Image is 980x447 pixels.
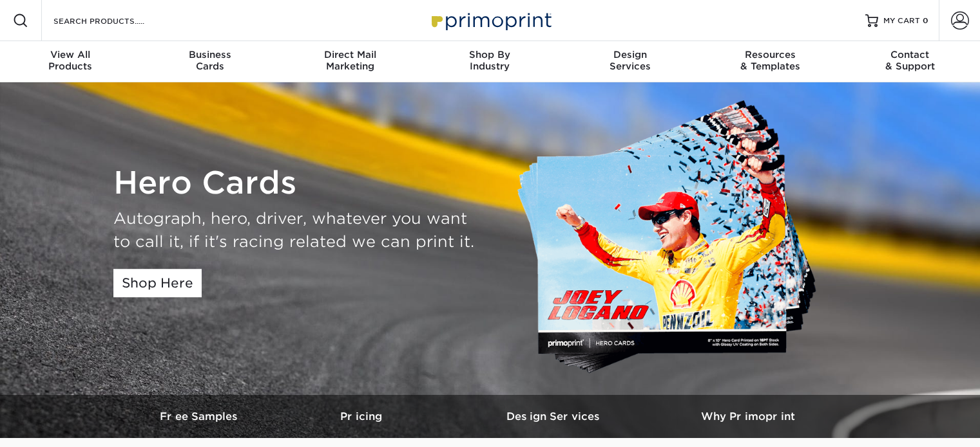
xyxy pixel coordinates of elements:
div: Industry [420,49,560,72]
a: Direct MailMarketing [280,41,420,82]
h1: Hero Cards [113,165,481,202]
div: & Templates [700,49,840,72]
a: Pricing [265,395,458,438]
span: 0 [923,16,928,25]
h3: Why Primoprint [651,410,845,423]
h3: Design Services [458,410,651,423]
a: Shop ByIndustry [420,41,560,82]
span: Contact [840,49,980,60]
a: Free Samples [136,395,265,438]
div: Cards [140,49,280,72]
h3: Free Samples [136,410,265,423]
a: BusinessCards [140,41,280,82]
span: MY CART [883,15,920,26]
img: Custom Hero Cards [516,98,832,379]
a: DesignServices [560,41,700,82]
div: & Support [840,49,980,72]
span: Shop By [420,49,560,60]
div: Autograph, hero, driver, whatever you want to call it, if it's racing related we can print it. [113,207,481,253]
div: Services [560,49,700,72]
span: Direct Mail [280,49,420,60]
div: Marketing [280,49,420,72]
h3: Pricing [265,410,458,423]
input: SEARCH PRODUCTS..... [52,13,178,28]
a: Shop Here [113,269,202,297]
span: Design [560,49,700,60]
span: Business [140,49,280,60]
img: Primoprint [426,6,555,34]
a: Why Primoprint [651,395,845,438]
a: Contact& Support [840,41,980,82]
a: Design Services [458,395,651,438]
a: Resources& Templates [700,41,840,82]
span: Resources [700,49,840,60]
